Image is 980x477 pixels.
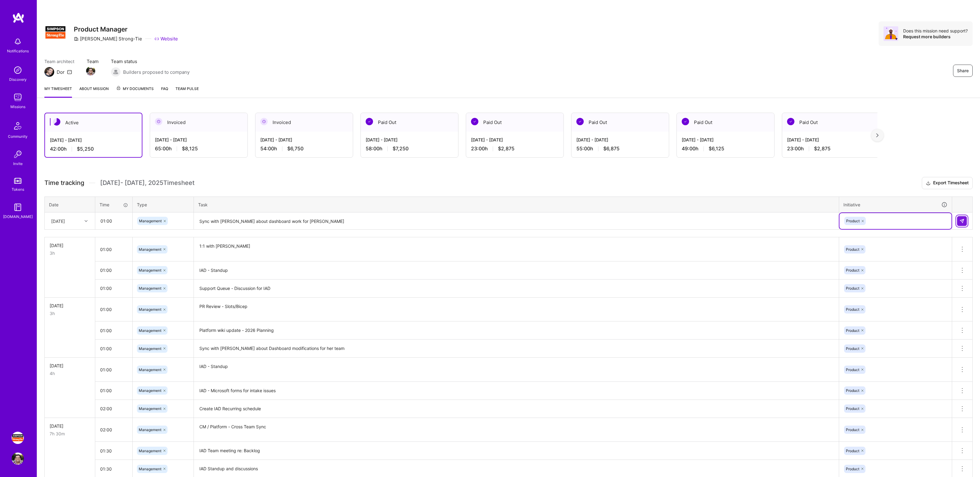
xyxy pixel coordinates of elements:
span: $7,250 [393,145,409,152]
span: Product [846,247,859,252]
input: HH:MM [95,382,132,399]
img: Team Architect [44,67,54,77]
a: About Mission [79,85,109,98]
div: [DATE] - [DATE] [50,137,137,143]
h3: Product Manager [74,25,178,33]
span: $2,875 [498,145,514,152]
div: Invoiced [150,113,247,132]
div: 65:00 h [155,145,243,152]
textarea: Sync with [PERSON_NAME] about dashboard work for [PERSON_NAME] [194,213,838,229]
img: tokens [14,178,21,184]
span: Management [139,268,161,272]
img: discovery [12,64,24,76]
span: Product [846,268,859,272]
div: Request more builders [903,34,968,39]
span: Time tracking [44,179,84,187]
input: HH:MM [95,322,132,339]
a: Website [154,36,178,42]
a: User Avatar [10,453,25,465]
div: [DOMAIN_NAME] [3,213,33,220]
th: Type [133,197,194,212]
div: Paid Out [571,113,669,132]
span: Management [139,388,161,393]
textarea: Create IAD Recurring schedule [194,400,838,417]
div: [DATE] - [DATE] [787,137,875,143]
span: Share [957,68,969,74]
input: HH:MM [95,422,132,438]
img: Avatar [884,26,898,41]
div: Notifications [7,48,29,54]
div: null [957,216,967,226]
span: $6,125 [709,145,724,152]
textarea: Sync with [PERSON_NAME] about Dashboard modifications for her team [194,340,838,357]
textarea: Platform wiki update - 2026 Planning [194,322,838,339]
span: Product [846,346,859,351]
img: Paid Out [787,118,794,125]
span: Team [87,58,99,65]
span: Management [139,467,161,471]
span: Product [846,328,859,333]
div: 3h [50,250,90,256]
img: Invoiced [155,118,162,125]
span: Product [846,307,859,312]
a: My timesheet [44,85,72,98]
div: [DATE] - [DATE] [682,137,769,143]
span: Product [846,219,860,223]
img: User Avatar [12,453,24,465]
img: Simpson Strong-Tie: Product Manager [12,432,24,444]
div: [DATE] [51,218,65,224]
span: Management [139,367,161,372]
img: Paid Out [682,118,689,125]
div: Missions [10,103,25,110]
i: icon Chevron [85,220,88,223]
textarea: IAD - Standup [194,262,838,279]
div: Paid Out [466,113,563,132]
i: icon CompanyGray [74,36,79,41]
input: HH:MM [95,280,132,296]
div: 58:00 h [366,145,453,152]
span: Product [846,367,859,372]
div: [DATE] [50,362,90,369]
div: [PERSON_NAME] Strong-Tie [74,36,142,42]
span: Management [139,346,161,351]
img: bell [12,36,24,48]
div: Active [45,113,142,132]
img: teamwork [12,91,24,103]
div: 23:00 h [787,145,875,152]
div: Community [8,133,28,140]
span: $6,875 [603,145,620,152]
img: Team Member Avatar [86,66,95,76]
span: Management [139,406,161,411]
img: Invite [12,148,24,160]
img: Paid Out [576,118,584,125]
span: Product [846,427,859,432]
span: Product [846,388,859,393]
i: icon Mail [67,69,72,74]
div: 7h 30m [50,430,90,437]
textarea: IAD - Standup [194,358,838,381]
div: [DATE] - [DATE] [260,137,348,143]
img: Invoiced [260,118,268,125]
textarea: PR Review - Slots/Bicep [194,298,838,321]
img: Submit [959,219,964,223]
div: [DATE] [50,242,90,249]
span: Management [139,449,161,453]
img: Active [53,118,60,126]
div: Invite [13,160,23,167]
div: Initiative [843,201,948,208]
div: [DATE] - [DATE] [471,137,559,143]
img: guide book [12,201,24,213]
div: [DATE] [50,302,90,309]
img: logo [12,12,24,23]
div: 23:00 h [471,145,559,152]
span: Management [139,219,162,223]
img: Company Logo [44,21,66,43]
div: Time [100,201,128,208]
div: Paid Out [782,113,880,132]
th: Task [194,197,839,212]
div: Discovery [9,76,27,83]
a: FAQ [161,85,168,98]
div: Paid Out [677,113,774,132]
img: Paid Out [471,118,478,125]
span: Team architect [44,58,74,65]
